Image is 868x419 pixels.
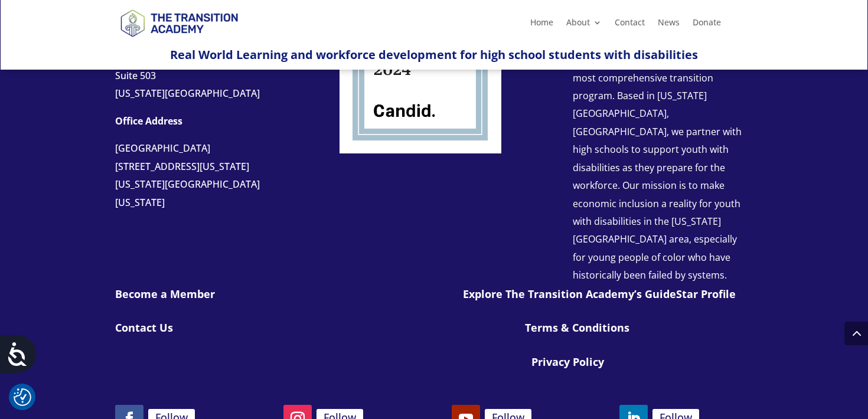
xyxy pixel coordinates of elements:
a: Logo-Noticias [340,145,501,156]
a: Contact [615,18,645,31]
span: Real World Learning and workforce development for high school students with disabilities [170,47,698,63]
a: Home [530,18,553,31]
a: Contact Us [115,320,173,335]
strong: Office Address [115,114,182,127]
div: [US_STATE][GEOGRAPHIC_DATA] [115,84,304,102]
a: Privacy Policy [531,355,604,369]
a: About [566,18,602,31]
a: Donate [693,18,721,31]
a: Logo-Noticias [115,35,243,46]
span: [STREET_ADDRESS][US_STATE] [115,160,249,173]
a: Terms & Conditions [525,320,629,335]
a: Explore The Transition Academy’s GuideStar Profile [463,287,736,301]
div: Suite 503 [115,67,304,84]
a: News [658,18,680,31]
img: TTA Brand_TTA Primary Logo_Horizontal_Light BG [115,2,243,44]
img: Revisit consent button [14,388,31,406]
a: Become a Member [115,287,215,301]
button: Cookie Settings [14,388,31,406]
p: [GEOGRAPHIC_DATA] [US_STATE][GEOGRAPHIC_DATA][US_STATE] [115,139,304,221]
